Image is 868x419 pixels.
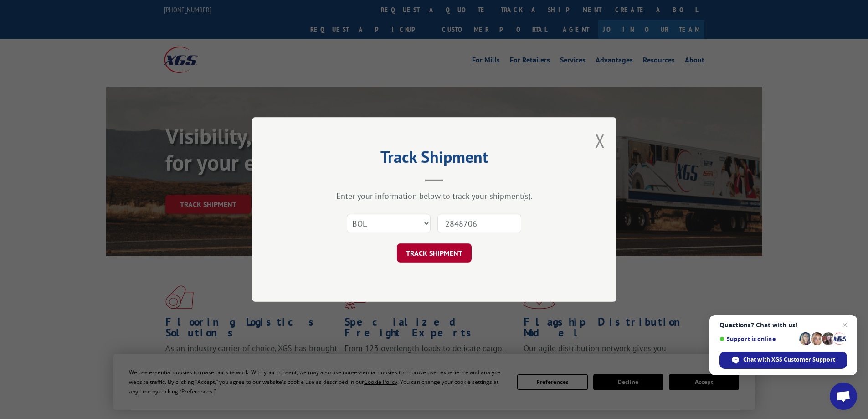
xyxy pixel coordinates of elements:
[839,320,850,331] span: Close chat
[743,356,835,364] span: Chat with XGS Customer Support
[298,191,571,201] div: Enter your information below to track your shipment(s).
[397,243,472,263] button: TRACK SHIPMENT
[830,383,857,410] div: Open chat
[298,150,571,168] h2: Track Shipment
[595,129,605,153] button: Close modal
[719,336,796,342] span: Support is online
[437,214,521,233] input: Number(s)
[719,352,847,369] div: Chat with XGS Customer Support
[719,321,847,329] span: Questions? Chat with us!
